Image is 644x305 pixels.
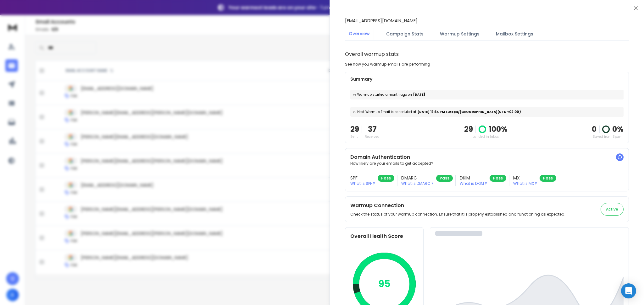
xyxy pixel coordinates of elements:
button: Active [601,203,624,216]
div: Pass [436,175,453,182]
button: Overview [345,27,374,41]
h2: Warmup Connection [350,202,565,209]
p: Check the status of your warmup connection. Ensure that it is properly established and functionin... [350,212,565,217]
h2: Overall Health Score [350,233,418,240]
h3: DKIM [460,175,487,181]
p: 29 [464,124,473,134]
button: Warmup Settings [436,27,483,41]
p: 37 [365,124,380,134]
p: 29 [350,124,359,134]
p: [EMAIL_ADDRESS][DOMAIN_NAME] [345,18,418,24]
p: See how you warmup emails are performing [345,62,430,67]
p: Saved from Spam [592,134,624,139]
p: 100 % [489,124,508,134]
p: What is DMARC ? [401,181,434,186]
div: [DATE] [350,90,624,99]
h3: MX [513,175,537,181]
span: Warmup started a month ago on [357,92,412,97]
p: How likely are your emails to get accepted? [350,161,624,166]
div: Pass [540,175,556,182]
p: Summary [350,76,624,82]
p: What is MX ? [513,181,537,186]
h2: Domain Authentication [350,153,624,161]
p: What is SPF ? [350,181,375,186]
strong: 0 [592,124,597,134]
h3: SPF [350,175,375,181]
div: Open Intercom Messenger [621,283,636,298]
p: What is DKIM ? [460,181,487,186]
h3: DMARC [401,175,434,181]
p: Landed in Inbox [464,134,508,139]
h1: Overall warmup stats [345,51,399,58]
button: Mailbox Settings [492,27,537,41]
p: Received [365,134,380,139]
div: Pass [490,175,506,182]
span: Next Warmup Email is scheduled at [357,110,416,114]
button: Campaign Stats [382,27,427,41]
p: 95 [378,278,391,290]
p: Sent [350,134,359,139]
p: 0 % [612,124,624,134]
div: [DATE] 19:34 PM Europe/[GEOGRAPHIC_DATA] (UTC +02:00 ) [350,107,624,117]
div: Pass [378,175,394,182]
